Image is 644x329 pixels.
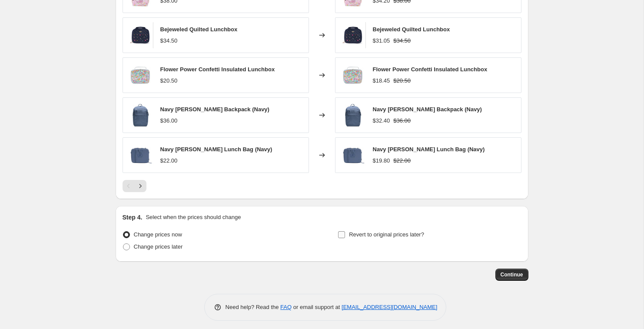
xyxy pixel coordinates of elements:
[123,213,143,222] h2: Step 4.
[127,22,153,48] img: 82d2ac2b4762649eb2597356e8cb532e4c70f2dadf37d873686a9a1a16849bb8_80x.jpg
[127,102,153,128] img: df99b782ed74aebbd4a25cc0b61c1384cdda5a3d1b2cd866c2d9b684b36226ad_80x.jpg
[373,116,390,125] div: $32.40
[373,66,488,73] span: Flower Power Confetti Insulated Lunchbox
[226,304,281,310] span: Need help? Read the
[373,76,390,85] div: $18.45
[160,116,178,125] div: $36.00
[127,62,153,88] img: 7c190b20deffeeabb57fea270464255672927f9c39880cf57ba59f2c027325bf_80x.jpg
[340,142,366,168] img: 742b031323bfca32b9b7901c31431bc7a2746ec615df75607440ce7f85f7c14e_80x.jpg
[160,76,178,85] div: $20.50
[342,304,437,310] a: [EMAIL_ADDRESS][DOMAIN_NAME]
[373,26,450,33] span: Bejeweled Quilted Lunchbox
[501,271,523,278] span: Continue
[340,22,366,48] img: 82d2ac2b4762649eb2597356e8cb532e4c70f2dadf37d873686a9a1a16849bb8_80x.jpg
[393,37,411,45] strike: $34.50
[340,102,366,128] img: df99b782ed74aebbd4a25cc0b61c1384cdda5a3d1b2cd866c2d9b684b36226ad_80x.jpg
[393,116,411,125] strike: $36.00
[127,142,153,168] img: 742b031323bfca32b9b7901c31431bc7a2746ec615df75607440ce7f85f7c14e_80x.jpg
[495,269,528,281] button: Continue
[280,304,292,310] a: FAQ
[146,213,241,222] p: Select when the prices should change
[393,76,411,85] strike: $20.50
[373,156,390,165] div: $19.80
[292,304,342,310] span: or email support at
[134,243,183,250] span: Change prices later
[373,37,390,45] div: $31.05
[340,62,366,88] img: 7c190b20deffeeabb57fea270464255672927f9c39880cf57ba59f2c027325bf_80x.jpg
[160,66,275,73] span: Flower Power Confetti Insulated Lunchbox
[160,106,269,113] span: Navy [PERSON_NAME] Backpack (Navy)
[134,180,146,192] button: Next
[373,146,485,153] span: Navy [PERSON_NAME] Lunch Bag (Navy)
[160,37,178,45] div: $34.50
[134,231,182,238] span: Change prices now
[160,26,238,33] span: Bejeweled Quilted Lunchbox
[393,156,411,165] strike: $22.00
[160,146,272,153] span: Navy [PERSON_NAME] Lunch Bag (Navy)
[160,156,178,165] div: $22.00
[373,106,482,113] span: Navy [PERSON_NAME] Backpack (Navy)
[349,231,424,238] span: Revert to original prices later?
[123,180,146,192] nav: Pagination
